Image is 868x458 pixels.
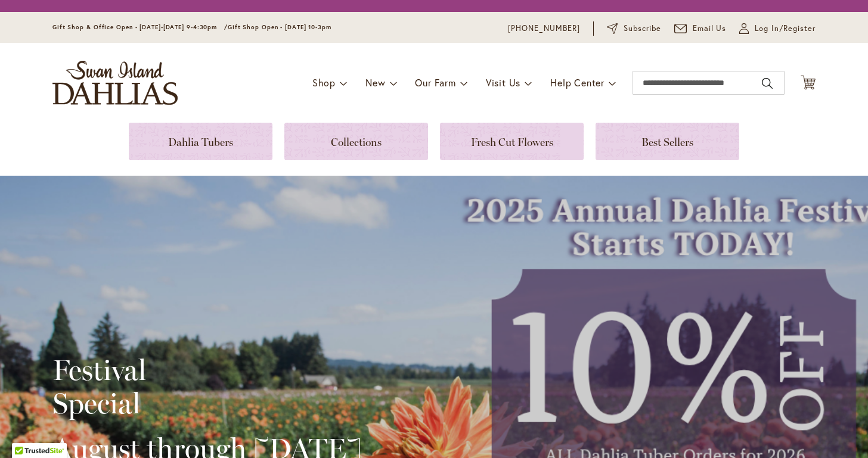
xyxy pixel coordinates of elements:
span: Shop [312,76,336,89]
span: Visit Us [486,76,520,89]
span: New [365,76,385,89]
a: Subscribe [607,23,661,35]
span: Log In/Register [755,23,816,35]
a: store logo [52,61,178,105]
span: Help Center [550,76,604,89]
a: Log In/Register [739,23,816,35]
a: Email Us [674,23,727,35]
span: Gift Shop & Office Open - [DATE]-[DATE] 9-4:30pm / [52,23,228,31]
button: Search [762,74,773,93]
h2: Festival Special [52,353,362,420]
span: Email Us [693,23,727,35]
span: Our Farm [415,76,455,89]
span: Subscribe [624,23,661,35]
span: Gift Shop Open - [DATE] 10-3pm [228,23,331,31]
a: [PHONE_NUMBER] [508,23,580,35]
